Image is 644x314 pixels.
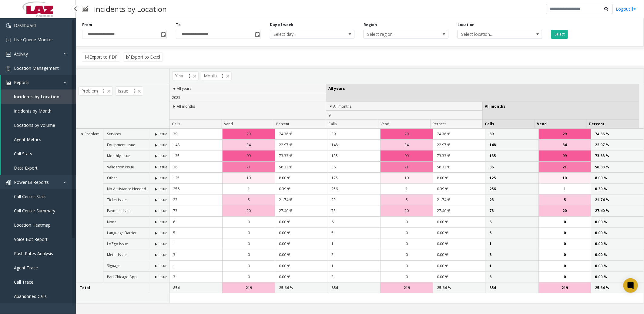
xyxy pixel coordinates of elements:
td: 22.97 % [433,140,486,150]
td: 36 [486,162,538,173]
span: 0 [406,274,408,280]
td: 8.00 % [275,173,328,184]
span: Location Management [14,65,59,71]
td: 27.40 % [433,205,486,216]
span: Issue [159,219,167,225]
span: Services [107,131,121,137]
a: Incidents by Month [1,104,76,118]
span: 99 [563,153,567,159]
td: 73.33 % [275,150,328,161]
span: Reports [14,79,29,85]
span: Select region... [364,30,431,39]
span: 29 [563,131,567,137]
span: Push Rates Analysis [14,251,53,256]
td: 854 [486,282,538,293]
td: 0.00 % [433,261,486,272]
span: Issue [159,131,167,137]
span: Validation Issue [107,164,134,170]
span: Vend [381,121,389,127]
span: 29 [405,131,409,137]
td: 58.33 % [433,162,486,173]
td: 23 [169,194,222,205]
span: Agent Trace [14,265,38,271]
button: Export to Excel [123,52,163,62]
button: Select [551,30,568,39]
span: 0 [248,252,250,258]
td: 854 [169,282,222,293]
span: Year [172,71,199,80]
span: Location Heatmap [14,222,51,228]
td: 5 [486,228,538,238]
span: No Assistance Needed [107,186,146,191]
td: 1 [486,238,538,249]
img: 'icon' [6,23,11,28]
span: Toggle popup [254,30,260,39]
span: 5 [406,197,408,203]
span: Select location... [458,30,525,39]
span: 21 [563,164,567,170]
td: 0.00 % [433,238,486,249]
span: Problem [85,131,99,137]
span: Call Stats [14,151,32,157]
span: LAZgo Issue [107,241,128,246]
span: All months [333,104,351,109]
td: 74.36 % [275,129,328,140]
span: Percent [277,121,290,127]
span: Toggle popup [160,30,166,39]
td: 25.64 % [433,282,486,293]
td: 0.00 % [275,272,328,282]
span: Ticket Issue [107,197,127,202]
span: Monthly Issue [107,153,130,158]
td: 73 [169,205,222,216]
span: Issue [159,230,167,235]
img: 'icon' [6,80,11,85]
span: Activity [14,51,28,57]
span: 34 [247,142,251,148]
td: 6 [328,217,381,228]
td: 0.00 % [433,249,486,260]
td: 21.74 % [275,194,328,205]
span: 0 [564,230,566,236]
td: 0.00 % [433,272,486,282]
td: 25.64 % [275,282,328,293]
span: All months [485,104,505,109]
span: Issue [159,274,167,279]
td: 1 [169,238,222,249]
span: 0 [564,252,566,258]
span: None [107,219,116,225]
td: 135 [328,150,381,161]
td: 0.00 % [591,238,644,249]
label: Region [364,22,377,28]
td: 8.00 % [433,173,486,184]
span: 219 [562,285,568,291]
td: 22.97 % [591,140,644,150]
img: pageIcon [82,2,88,16]
span: Total [80,285,90,290]
td: 25.64 % [591,282,644,293]
span: 219 [246,285,252,291]
span: 34 [563,142,567,148]
span: 5 [564,197,566,203]
span: 99 [405,153,409,159]
label: To [176,22,181,28]
span: 0 [406,230,408,236]
a: Locations by Volume [1,118,76,132]
td: 8.00 % [591,173,644,184]
span: All months [177,104,195,109]
span: 0 [564,241,566,247]
span: Issue [159,186,167,191]
td: 0.00 % [275,238,328,249]
span: 20 [405,208,409,214]
label: Day of week [270,22,293,28]
td: 22.97 % [275,140,328,150]
span: Data Export [14,165,38,171]
td: 0.00 % [275,249,328,260]
span: Calls [328,121,337,127]
td: 73.33 % [591,150,644,161]
span: ParkChicago App [107,274,137,279]
td: 3 [328,249,381,260]
span: Issue [159,197,167,202]
span: Equipment Issue [107,142,135,147]
span: 1 [406,186,408,192]
span: Vend [224,121,233,127]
